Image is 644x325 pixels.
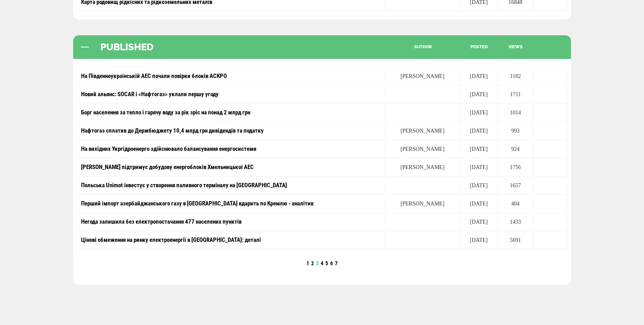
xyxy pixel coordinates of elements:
td: [DATE] [460,140,498,158]
a: [PERSON_NAME] підтримує добудову енергоблоків Хмельницької АЕС [81,163,254,171]
td: [DATE] [460,213,498,231]
a: Борг населення за тепло і гарячу воду за рік зріс на понад 2 млрд грн [81,109,251,116]
a: На Південноукраїнській АЕС почали повірки блоків АСКРО [81,72,227,80]
a: 6 [330,260,333,266]
td: [DATE] [460,195,498,213]
a: 1 [306,260,309,266]
a: 3 [316,260,319,266]
a: Нафтогаз сплатив до Держбюджету 10,4 млрд грн дивідендів та податку [81,127,264,134]
td: [DATE] [460,104,498,122]
td: 5691 [498,231,533,249]
td: 1014 [498,104,533,122]
td: [DATE] [460,177,498,195]
td: [DATE] [460,231,498,249]
td: 1711 [498,86,533,104]
td: [PERSON_NAME] [385,195,460,213]
td: [PERSON_NAME] [385,158,460,177]
td: [PERSON_NAME] [385,140,460,158]
td: [PERSON_NAME] [385,67,460,86]
a: Новий альянс: SOCAR і «Нафтогаз» уклали першу угоду [81,91,219,98]
td: [DATE] [460,86,498,104]
td: 1657 [498,177,533,195]
a: 7 [335,260,338,266]
a: Перший імпорт азербайджанського газу в [GEOGRAPHIC_DATA] вдарить по Кремлю - аналітик [81,200,314,207]
td: [DATE] [460,158,498,177]
a: На вихідних Укргідроенерго здійснювало балансування енергосистеми [81,145,257,152]
a: Негода залишила без електропостачання 477 населених пунктів [81,218,242,225]
a: Польська Unimot інвестує у створення паливного терміналу на [GEOGRAPHIC_DATA] [81,182,287,189]
a: 5 [325,260,328,266]
td: 924 [498,140,533,158]
td: 1756 [498,158,533,177]
div: PUBLISHED [73,35,166,59]
a: Цінові обмеження на ринку електроенергії в [GEOGRAPHIC_DATA]: деталі [81,236,261,243]
div: posted [461,35,498,59]
td: 1182 [498,67,533,86]
div: views [498,35,534,59]
td: [PERSON_NAME] [385,122,460,140]
a: 4 [321,260,323,266]
a: 2 [311,260,314,266]
td: 404 [498,195,533,213]
td: [DATE] [460,67,498,86]
td: 1433 [498,213,533,231]
td: [DATE] [460,122,498,140]
td: 993 [498,122,533,140]
div: author [385,35,461,59]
